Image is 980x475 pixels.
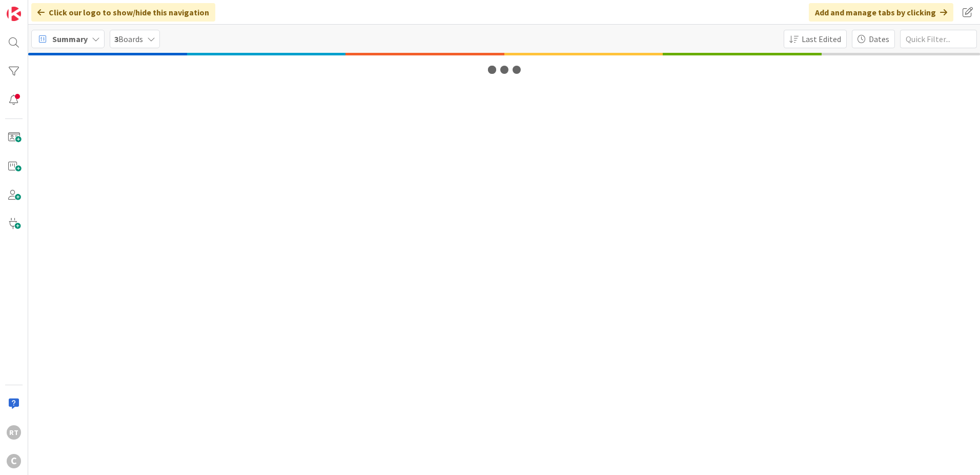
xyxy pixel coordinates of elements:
[7,7,21,21] img: Visit kanbanzone.com
[852,30,895,48] button: Dates
[7,454,21,468] div: C
[52,33,88,45] span: Summary
[802,33,841,45] span: Last Edited
[809,3,953,22] div: Add and manage tabs by clicking
[7,425,21,440] div: RT
[114,34,118,44] b: 3
[114,33,143,45] span: Boards
[869,33,889,45] span: Dates
[784,30,847,48] button: Last Edited
[900,30,977,48] input: Quick Filter...
[31,3,215,22] div: Click our logo to show/hide this navigation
